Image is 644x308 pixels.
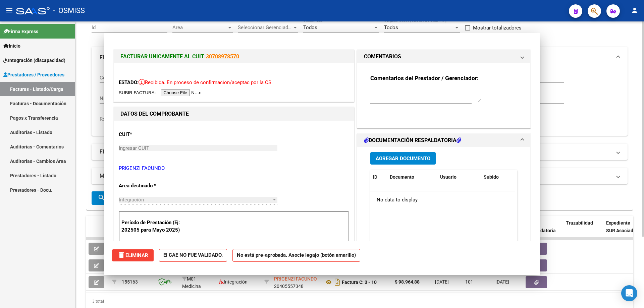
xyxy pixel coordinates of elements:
span: Area [172,24,227,30]
strong: Factura C: 3 - 10 [342,280,377,285]
datatable-header-cell: ID [370,170,387,184]
p: PRIGENZI FACUNDO [119,165,349,172]
mat-panel-title: FILTROS DEL COMPROBANTE [100,54,611,61]
span: Todos [303,24,317,30]
mat-icon: delete [117,251,125,259]
div: No data to display [370,191,515,208]
a: 30708978570 [206,53,239,60]
span: [DATE] [435,279,449,285]
p: Area destinado * [119,182,188,190]
datatable-header-cell: Documento [387,170,437,184]
span: - OSMISS [53,3,85,18]
datatable-header-cell: Acción [515,170,548,184]
div: DOCUMENTACIÓN RESPALDATORIA [357,147,530,286]
strong: Comentarios del Prestador / Gerenciador: [370,75,479,81]
span: Usuario [440,174,457,180]
span: Comprobante Tipo [100,75,154,81]
span: ID [373,174,377,180]
span: Integración [219,279,248,285]
span: Recibida. En proceso de confirmacion/aceptac por la OS. [139,79,273,85]
span: Doc Respaldatoria [526,220,556,233]
datatable-header-cell: Subido [481,170,515,184]
mat-panel-title: MAS FILTROS [100,172,611,180]
span: 155163 [122,279,138,285]
span: FACTURAR UNICAMENTE AL CUIT: [120,53,206,60]
strong: El CAE NO FUE VALIDADO. [159,249,227,262]
p: Período de Prestación (Ej: 202505 para Mayo 2025) [121,219,189,234]
mat-icon: search [98,194,106,202]
span: 101 [465,279,473,285]
span: ESTADO: [119,79,139,85]
span: M01 - Medicina Esencial [182,276,201,297]
mat-icon: menu [5,6,13,14]
strong: $ 98.964,88 [395,279,420,285]
span: Eliminar [117,252,148,258]
span: Inicio [3,42,20,50]
mat-expansion-panel-header: COMENTARIOS [357,50,530,63]
span: Subido [484,174,499,180]
button: Eliminar [112,249,154,261]
div: Open Intercom Messenger [621,285,637,301]
span: Agregar Documento [376,156,430,162]
button: Agregar Documento [370,152,436,165]
mat-icon: person [631,6,639,14]
strong: DATOS DEL COMPROBANTE [120,111,189,117]
h1: DOCUMENTACIÓN RESPALDATORIA [364,136,461,144]
span: Integración (discapacidad) [3,57,65,64]
span: PRIGENZI FACUNDO [274,276,317,282]
span: Documento [390,174,414,180]
datatable-header-cell: Usuario [437,170,481,184]
span: Mostrar totalizadores [473,24,522,32]
span: Buscar Comprobante [98,195,164,201]
span: Prestadores / Proveedores [3,71,64,78]
p: CUIT [119,131,188,138]
div: 20405557348 [274,275,319,289]
mat-expansion-panel-header: DOCUMENTACIÓN RESPALDATORIA [357,134,530,147]
span: Seleccionar Gerenciador [238,24,292,30]
span: Firma Express [3,28,38,35]
datatable-header-cell: Doc Respaldatoria [523,216,563,245]
datatable-header-cell: Expediente SUR Asociado [603,216,640,245]
span: [DATE] [495,279,509,285]
div: COMENTARIOS [357,63,530,128]
strong: No está pre-aprobada. Asocie legajo (botón amarillo) [232,249,360,262]
datatable-header-cell: Trazabilidad [563,216,603,245]
span: Integración [119,197,144,203]
span: Expediente SUR Asociado [606,220,636,233]
mat-panel-title: FILTROS DE INTEGRACION [100,148,611,156]
i: Descargar documento [333,277,342,288]
span: Trazabilidad [566,220,593,226]
h1: COMENTARIOS [364,53,401,61]
span: Todos [384,24,398,30]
